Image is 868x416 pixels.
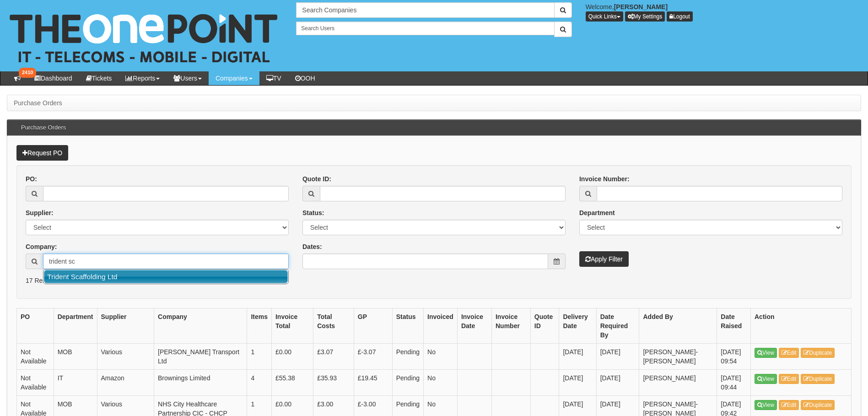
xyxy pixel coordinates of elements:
[313,308,354,344] th: Total Costs
[26,174,37,184] label: PO:
[579,174,630,184] label: Invoice Number:
[26,276,842,285] p: 17 Results
[579,2,868,22] div: Welcome,
[19,68,36,78] span: 2410
[779,400,799,410] a: Edit
[302,242,322,251] label: Dates:
[79,71,119,85] a: Tickets
[296,2,554,18] input: Search Companies
[354,344,392,370] td: £-3.07
[579,251,629,267] button: Apply Filter
[639,370,717,396] td: [PERSON_NAME]
[154,308,247,344] th: Company
[596,344,639,370] td: [DATE]
[302,174,331,184] label: Quote ID:
[801,374,835,384] a: Duplicate
[559,344,596,370] td: [DATE]
[17,308,54,344] th: PO
[209,71,259,85] a: Companies
[302,208,324,217] label: Status:
[16,120,70,135] h3: Purchase Orders
[54,344,97,370] td: MOB
[801,348,835,358] a: Duplicate
[559,370,596,396] td: [DATE]
[44,270,288,283] a: Trident Scaffolding Ltd
[167,71,209,85] a: Users
[751,308,852,344] th: Action
[667,11,693,22] a: Logout
[614,3,668,11] b: [PERSON_NAME]
[271,344,313,370] td: £0.00
[639,308,717,344] th: Added By
[296,22,554,35] input: Search Users
[27,71,79,85] a: Dashboard
[596,308,639,344] th: Date Required By
[625,11,665,22] a: My Settings
[424,308,458,344] th: Invoiced
[530,308,559,344] th: Quote ID
[154,344,247,370] td: [PERSON_NAME] Transport Ltd
[392,370,423,396] td: Pending
[779,348,799,358] a: Edit
[717,344,751,370] td: [DATE] 09:54
[596,370,639,396] td: [DATE]
[755,374,777,384] a: View
[97,370,154,396] td: Amazon
[17,344,54,370] td: Not Available
[717,308,751,344] th: Date Raised
[247,344,272,370] td: 1
[755,400,777,410] a: View
[313,370,354,396] td: £35.93
[17,370,54,396] td: Not Available
[779,374,799,384] a: Edit
[579,208,615,217] label: Department
[424,370,458,396] td: No
[457,308,491,344] th: Invoice Date
[392,308,423,344] th: Status
[247,370,272,396] td: 4
[97,344,154,370] td: Various
[639,344,717,370] td: [PERSON_NAME]-[PERSON_NAME]
[755,348,777,358] a: View
[392,344,423,370] td: Pending
[54,370,97,396] td: IT
[424,344,458,370] td: No
[313,344,354,370] td: £3.07
[97,308,154,344] th: Supplier
[288,71,322,85] a: OOH
[154,370,247,396] td: Brownings Limited
[26,242,57,251] label: Company:
[54,308,97,344] th: Department
[26,208,54,217] label: Supplier:
[559,308,596,344] th: Delivery Date
[247,308,272,344] th: Items
[119,71,167,85] a: Reports
[586,11,623,22] button: Quick Links
[271,370,313,396] td: £55.38
[16,145,68,161] a: Request PO
[271,308,313,344] th: Invoice Total
[491,308,530,344] th: Invoice Number
[354,370,392,396] td: £19.45
[717,370,751,396] td: [DATE] 09:44
[14,98,62,108] li: Purchase Orders
[259,71,288,85] a: TV
[354,308,392,344] th: GP
[801,400,835,410] a: Duplicate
